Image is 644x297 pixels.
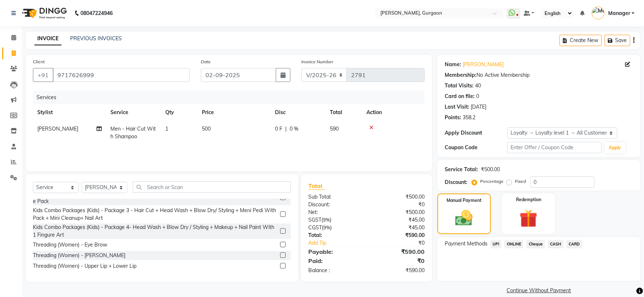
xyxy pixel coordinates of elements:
div: No Active Membership [445,71,633,79]
div: Kids Combo Packages (Kids) - Package 3 - Hair Cut + Head Wash + Blow Dry/ Styling + Meni Pedi Wit... [33,207,277,222]
input: Search or Scan [133,181,291,193]
span: | [285,125,287,133]
img: _gift.svg [514,207,543,230]
label: Percentage [480,178,504,185]
span: 590 [330,125,339,132]
div: 40 [475,82,481,90]
span: 0 F [275,125,282,133]
div: ₹500.00 [366,208,430,216]
a: INVOICE [34,32,61,45]
div: Name: [445,61,461,68]
th: Disc [271,104,325,121]
div: ₹0 [366,201,430,208]
div: ₹590.00 [366,247,430,256]
div: ₹45.00 [366,216,430,224]
div: Card on file: [445,93,475,100]
div: ₹590.00 [366,267,430,274]
div: Net: [303,208,366,216]
div: Last Visit: [445,103,469,111]
div: Sub Total: [303,193,366,201]
div: ₹590.00 [366,232,430,239]
span: Payment Methods [445,240,487,248]
span: CGST [308,224,322,231]
th: Total [325,104,362,121]
th: Price [197,104,271,121]
div: Discount: [303,201,366,208]
div: Kids Combo Packages (Kids) - Package 4- Head Wash + Blow Dry / Styling + Makeup + Nail Paint With... [33,223,277,239]
span: Cheque [526,240,545,248]
span: 1 [165,125,168,132]
div: Threading (Women) - [PERSON_NAME] [33,252,125,259]
button: Create New [560,35,602,46]
div: Coupon Code [445,144,508,151]
th: Action [362,104,425,121]
div: ( ) [303,216,366,224]
div: Discount: [445,178,467,186]
img: Manager [592,7,605,19]
button: Save [605,35,630,46]
a: Add Tip [303,239,377,247]
label: Client [33,59,45,65]
div: ₹500.00 [481,166,500,173]
div: Balance : [303,267,366,274]
button: +91 [33,68,53,82]
span: SGST [308,217,321,223]
span: 0 % [290,125,298,133]
label: Invoice Number [301,59,333,65]
span: [PERSON_NAME] [37,125,78,132]
img: _cash.svg [450,208,478,228]
div: Service Total: [445,166,478,173]
div: 358.2 [463,114,475,121]
span: Total [308,182,325,190]
div: ₹0 [366,256,430,265]
label: Date [201,59,211,65]
div: Payable: [303,247,366,256]
th: Stylist [33,104,106,121]
div: ₹0 [377,239,430,247]
div: Threading (Women) - Upper Lip + Lower Lip [33,262,136,270]
div: ₹45.00 [366,224,430,232]
div: Services [34,91,430,104]
button: Apply [605,142,625,153]
div: Points: [445,114,461,121]
b: 08047224946 [80,3,113,23]
a: Continue Without Payment [439,287,639,294]
label: Fixed [515,178,526,185]
th: Qty [161,104,197,121]
div: Membership: [445,71,477,79]
div: Total Visits: [445,82,474,90]
div: ( ) [303,224,366,232]
span: Manager [608,10,630,17]
span: Men - Hair Cut With Shampoo [110,125,156,140]
div: Threading (Women) - Eye Brow [33,241,107,249]
input: Enter Offer / Coupon Code [507,142,602,153]
span: 9% [323,217,330,223]
span: 500 [202,125,211,132]
div: Paid: [303,256,366,265]
th: Service [106,104,161,121]
div: 0 [476,93,479,100]
label: Redemption [516,196,541,203]
span: CASH [548,240,564,248]
div: Total: [303,232,366,239]
label: Manual Payment [447,197,482,204]
a: [PERSON_NAME] [463,61,504,68]
span: 9% [323,225,330,230]
span: CARD [566,240,582,248]
div: ₹500.00 [366,193,430,201]
img: logo [19,3,69,23]
a: PREVIOUS INVOICES [70,35,122,42]
span: ONLINE [504,240,523,248]
div: Apply Discount [445,129,508,137]
div: [DATE] [471,103,486,111]
span: UPI [490,240,502,248]
input: Search by Name/Mobile/Email/Code [53,68,190,82]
